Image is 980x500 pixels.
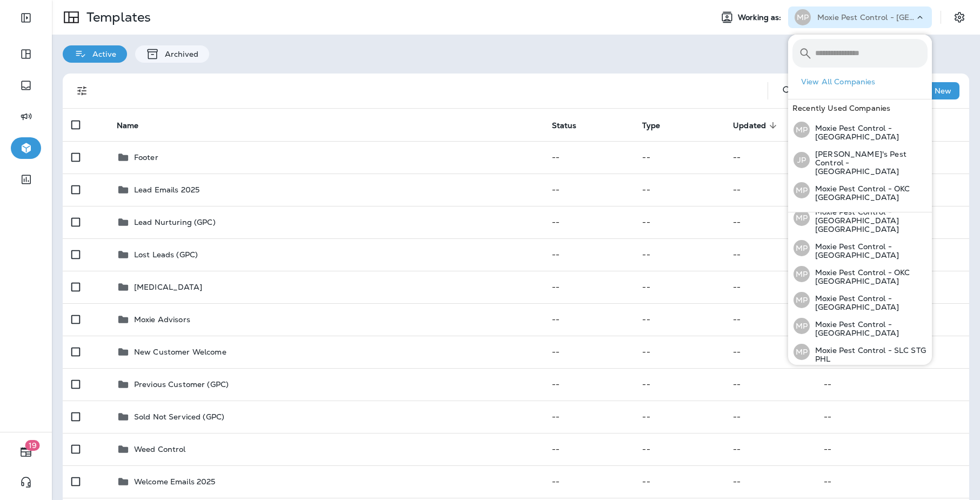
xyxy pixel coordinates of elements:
[794,152,810,168] div: JP
[794,182,810,198] div: MP
[543,206,634,238] td: --
[543,238,634,271] td: --
[815,401,969,433] td: --
[724,238,815,271] td: --
[134,185,199,194] p: Lead Emails 2025
[794,122,810,138] div: MP
[634,368,724,401] td: --
[634,206,724,238] td: --
[134,218,216,226] p: Lead Nurturing (GPC)
[810,320,928,337] p: Moxie Pest Control - [GEOGRAPHIC_DATA]
[134,412,224,421] p: Sold Not Serviced (GPC)
[788,339,932,365] button: MPMoxie Pest Control - SLC STG PHL
[810,294,928,311] p: Moxie Pest Control - [GEOGRAPHIC_DATA]
[724,401,815,433] td: --
[724,141,815,174] td: --
[724,206,815,238] td: --
[810,208,928,234] p: Moxie Pest Control - [GEOGRAPHIC_DATA] [GEOGRAPHIC_DATA]
[134,315,190,324] p: Moxie Advisors
[794,292,810,308] div: MP
[724,465,815,498] td: --
[642,121,660,130] span: Type
[815,433,969,465] td: --
[797,74,932,90] button: View All Companies
[795,9,811,25] div: MP
[724,174,815,206] td: --
[634,141,724,174] td: --
[738,13,784,22] span: Working as:
[724,303,815,336] td: --
[810,346,928,363] p: Moxie Pest Control - SLC STG PHL
[634,238,724,271] td: --
[552,121,577,130] span: Status
[134,283,202,291] p: [MEDICAL_DATA]
[82,9,151,25] p: Templates
[935,86,951,95] p: New
[543,271,634,303] td: --
[87,50,116,58] p: Active
[552,121,591,130] span: Status
[733,121,766,130] span: Updated
[634,174,724,206] td: --
[724,271,815,303] td: --
[634,465,724,498] td: --
[777,80,798,102] button: Search Templates
[788,117,932,143] button: MPMoxie Pest Control - [GEOGRAPHIC_DATA]
[543,303,634,336] td: --
[724,336,815,368] td: --
[788,177,932,203] button: MPMoxie Pest Control - OKC [GEOGRAPHIC_DATA]
[11,441,41,463] button: 19
[11,7,41,29] button: Expand Sidebar
[634,336,724,368] td: --
[642,121,674,130] span: Type
[724,368,815,401] td: --
[543,368,634,401] td: --
[634,401,724,433] td: --
[788,261,932,287] button: MPMoxie Pest Control - OKC [GEOGRAPHIC_DATA]
[788,143,932,177] button: JP[PERSON_NAME]'s Pest Control - [GEOGRAPHIC_DATA]
[810,242,928,259] p: Moxie Pest Control - [GEOGRAPHIC_DATA]
[794,266,810,282] div: MP
[543,433,634,465] td: --
[134,153,158,162] p: Footer
[810,124,928,141] p: Moxie Pest Control - [GEOGRAPHIC_DATA]
[543,465,634,498] td: --
[794,210,810,226] div: MP
[634,433,724,465] td: --
[794,240,810,256] div: MP
[788,99,932,117] div: Recently Used Companies
[634,303,724,336] td: --
[815,465,969,498] td: --
[794,344,810,360] div: MP
[543,336,634,368] td: --
[810,184,928,202] p: Moxie Pest Control - OKC [GEOGRAPHIC_DATA]
[788,287,932,313] button: MPMoxie Pest Control - [GEOGRAPHIC_DATA]
[71,80,93,102] button: Filters
[794,318,810,334] div: MP
[134,380,229,389] p: Previous Customer (GPC)
[788,201,932,235] button: MPMoxie Pest Control - [GEOGRAPHIC_DATA] [GEOGRAPHIC_DATA]
[543,174,634,206] td: --
[25,440,40,451] span: 19
[134,348,226,356] p: New Customer Welcome
[733,121,780,130] span: Updated
[788,235,932,261] button: MPMoxie Pest Control - [GEOGRAPHIC_DATA]
[134,250,198,259] p: Lost Leads (GPC)
[543,141,634,174] td: --
[134,477,216,486] p: Welcome Emails 2025
[950,8,969,27] button: Settings
[788,313,932,339] button: MPMoxie Pest Control - [GEOGRAPHIC_DATA]
[810,150,928,176] p: [PERSON_NAME]'s Pest Control - [GEOGRAPHIC_DATA]
[724,433,815,465] td: --
[634,271,724,303] td: --
[810,268,928,285] p: Moxie Pest Control - OKC [GEOGRAPHIC_DATA]
[817,13,915,22] p: Moxie Pest Control - [GEOGRAPHIC_DATA]
[815,368,969,401] td: --
[159,50,198,58] p: Archived
[117,121,139,130] span: Name
[134,445,186,454] p: Weed Control
[543,401,634,433] td: --
[117,121,153,130] span: Name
